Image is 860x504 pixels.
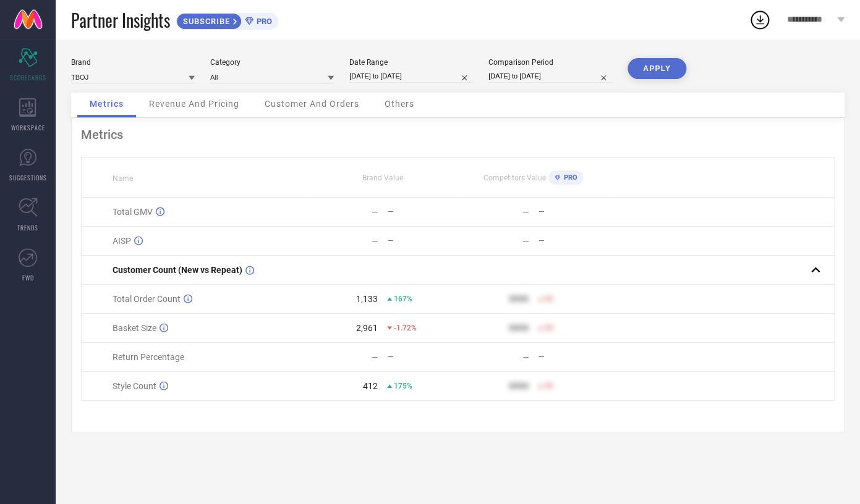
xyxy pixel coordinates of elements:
input: Select date range [349,70,473,83]
span: Metrics [90,99,124,109]
span: 50 [545,382,553,390]
div: — [388,353,457,361]
span: SUBSCRIBE [177,17,233,26]
span: Name [113,174,133,183]
div: — [539,353,608,361]
div: — [522,207,529,217]
span: Brand Value [362,174,403,182]
div: Date Range [349,58,473,67]
span: Return Percentage [113,352,184,362]
span: Others [385,99,414,109]
div: — [388,237,457,245]
div: — [539,237,608,245]
span: SCORECARDS [10,73,46,82]
span: PRO [253,17,272,26]
div: 9999 [509,294,529,304]
div: — [372,207,378,217]
span: 175% [394,382,412,390]
span: WORKSPACE [11,123,45,132]
div: — [372,236,378,246]
span: -1.72% [394,324,417,332]
div: 9999 [509,381,529,391]
div: 1,133 [356,294,378,304]
span: PRO [560,174,577,182]
span: Customer Count (New vs Repeat) [113,265,242,275]
div: 2,961 [356,323,378,333]
span: 50 [545,324,553,332]
span: Competitors Value [483,174,545,182]
div: Comparison Period [488,58,612,67]
a: SUBSCRIBEPRO [176,10,278,30]
span: Total GMV [113,207,153,217]
span: Total Order Count [113,294,181,304]
span: Customer And Orders [265,99,359,109]
span: TRENDS [17,223,38,232]
div: — [388,208,457,216]
div: Open download list [749,9,771,31]
div: — [522,352,529,362]
div: — [372,352,378,362]
span: SUGGESTIONS [9,173,47,182]
span: 167% [394,295,412,303]
div: 9999 [509,323,529,333]
span: Style Count [113,381,156,391]
div: 412 [363,381,378,391]
span: FWD [22,273,34,282]
div: — [539,208,608,216]
span: Partner Insights [71,7,170,33]
div: Category [210,58,334,67]
div: Brand [71,58,195,67]
span: Revenue And Pricing [149,99,239,109]
span: Basket Size [113,323,156,333]
div: Metrics [81,127,835,142]
button: APPLY [628,58,686,79]
span: 50 [545,295,553,303]
span: AISP [113,236,131,246]
input: Select comparison period [488,70,612,83]
div: — [522,236,529,246]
